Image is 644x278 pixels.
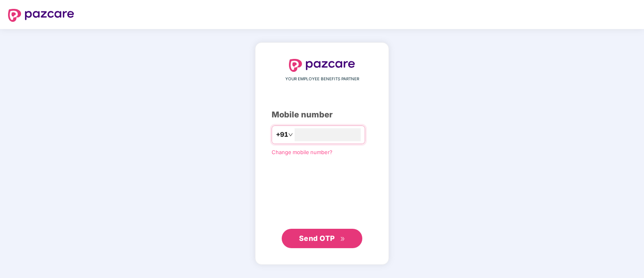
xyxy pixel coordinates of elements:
[288,132,293,137] span: down
[272,109,372,121] div: Mobile number
[289,59,355,72] img: logo
[285,76,359,82] span: YOUR EMPLOYEE BENEFITS PARTNER
[8,9,74,22] img: logo
[276,130,288,140] span: +91
[340,236,345,242] span: double-right
[272,149,332,155] a: Change mobile number?
[282,229,362,248] button: Send OTPdouble-right
[299,234,335,242] span: Send OTP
